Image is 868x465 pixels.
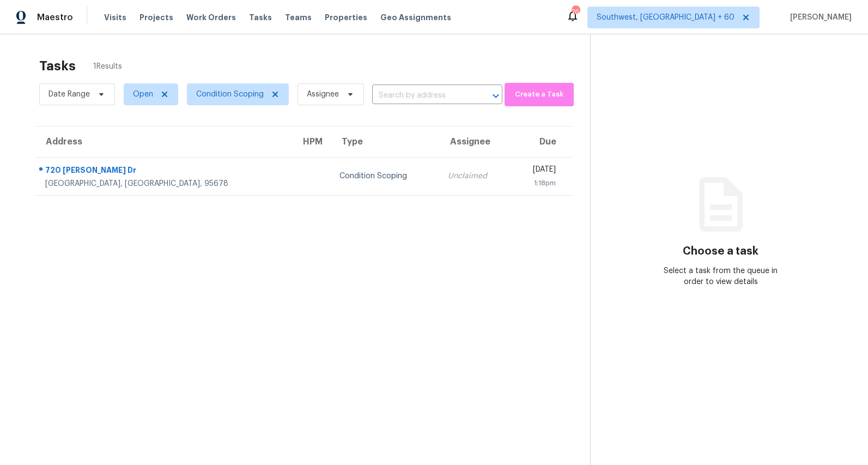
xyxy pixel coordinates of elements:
span: Condition Scoping [196,89,264,100]
th: Type [331,126,439,157]
div: 720 [PERSON_NAME] Dr [45,165,283,178]
span: Open [133,89,153,100]
th: HPM [292,126,331,157]
button: Open [488,88,503,104]
span: Date Range [48,89,90,100]
h2: Tasks [39,61,76,71]
h3: Choose a task [683,246,758,257]
th: Address [35,126,292,157]
span: Work Orders [186,12,236,23]
div: 1:18pm [520,178,556,189]
button: Create a Task [505,83,574,106]
span: Southwest, [GEOGRAPHIC_DATA] + 60 [597,12,735,23]
th: Assignee [439,126,511,157]
input: Search by address [372,87,472,104]
span: Teams [285,12,312,23]
span: Visits [104,12,126,23]
th: Due [511,126,573,157]
span: Maestro [37,12,73,23]
div: [DATE] [520,164,556,178]
span: 1 Results [93,61,122,72]
span: [PERSON_NAME] [786,12,852,23]
div: Condition Scoping [339,171,430,182]
div: Unclaimed [448,171,502,182]
span: Projects [139,12,173,23]
span: Create a Task [510,88,568,101]
span: Tasks [249,14,272,21]
div: Select a task from the queue in order to view details [655,265,785,287]
span: Properties [325,12,367,23]
span: Assignee [307,89,339,100]
span: Geo Assignments [380,12,451,23]
div: [GEOGRAPHIC_DATA], [GEOGRAPHIC_DATA], 95678 [45,178,283,189]
div: 764 [572,7,579,17]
